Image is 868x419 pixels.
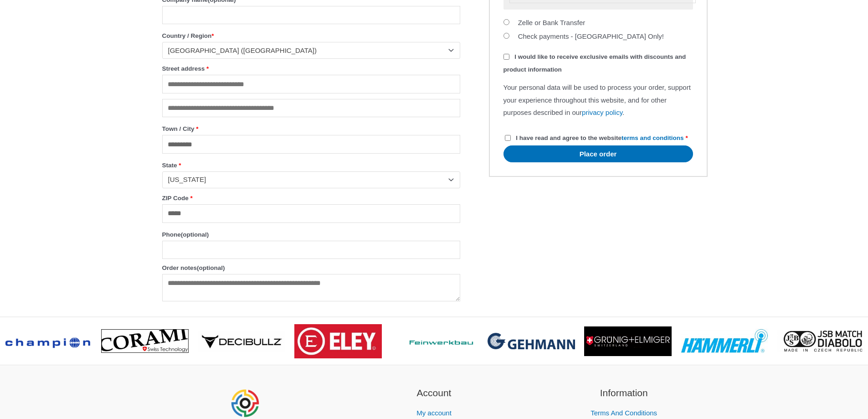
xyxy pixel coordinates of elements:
[416,409,452,417] a: My account
[582,109,622,116] a: privacy policy
[197,264,225,271] span: (optional)
[162,30,460,42] label: Country / Region
[162,262,460,274] label: Order notes
[181,231,209,238] span: (optional)
[516,134,683,141] span: I have read and agree to the website
[162,123,460,135] label: Town / City
[503,145,693,162] button: Place order
[350,386,518,400] h2: Account
[168,46,446,55] span: United States (US)
[162,192,460,204] label: ZIP Code
[162,62,460,75] label: Street address
[621,134,684,141] a: terms and conditions
[591,409,657,417] a: Terms And Conditions
[294,324,382,358] img: brand logo
[503,54,509,60] input: I would like to receive exclusive emails with discounts and product information
[518,32,664,40] label: Check payments - [GEOGRAPHIC_DATA] Only!
[162,228,460,241] label: Phone
[503,53,686,73] span: I would like to receive exclusive emails with discounts and product information
[505,135,511,141] input: I have read and agree to the websiteterms and conditions *
[685,134,688,141] abbr: required
[162,171,460,188] span: State
[162,159,460,171] label: State
[168,175,446,184] span: California
[503,81,693,119] p: Your personal data will be used to process your order, support your experience throughout this we...
[540,386,708,400] h2: Information
[162,42,460,59] span: Country / Region
[518,19,586,26] label: Zelle or Bank Transfer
